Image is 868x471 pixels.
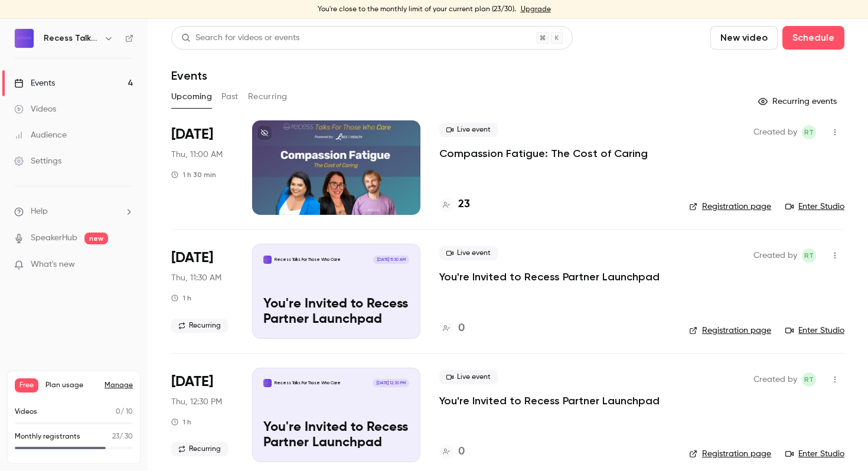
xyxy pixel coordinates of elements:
[171,442,228,456] span: Recurring
[14,155,61,167] div: Settings
[15,378,38,392] span: Free
[84,233,108,244] span: new
[248,87,288,106] button: Recurring
[785,448,844,460] a: Enter Studio
[171,120,233,215] div: Sep 25 Thu, 11:00 AM (America/Port of Spain)
[221,87,239,106] button: Past
[439,123,498,137] span: Live event
[373,379,409,387] span: [DATE] 12:30 PM
[275,380,341,386] p: Recess Talks For Those Who Care
[31,232,77,244] a: SpeakerHub
[802,372,816,387] span: Recess Team
[252,244,420,338] a: You're Invited to Recess Partner LaunchpadRecess Talks For Those Who Care[DATE] 11:30 AMYou're In...
[15,431,80,442] p: Monthly registrants
[171,244,233,338] div: Oct 16 Thu, 11:30 AM (America/New York)
[15,29,34,48] img: Recess Talks For Those Who Care
[785,325,844,336] a: Enter Studio
[263,297,409,328] p: You're Invited to Recess Partner Launchpad
[689,201,771,212] a: Registration page
[439,197,470,212] a: 23
[31,205,48,218] span: Help
[14,103,56,115] div: Videos
[15,407,37,417] p: Videos
[439,246,498,260] span: Live event
[710,26,778,50] button: New video
[753,125,797,139] span: Created by
[112,433,119,440] span: 23
[439,146,648,161] a: Compassion Fatigue: The Cost of Caring
[802,125,816,139] span: Recess Team
[171,125,213,144] span: [DATE]
[263,256,272,264] img: You're Invited to Recess Partner Launchpad
[785,201,844,212] a: Enter Studio
[458,444,465,460] h4: 0
[753,92,844,111] button: Recurring events
[105,381,133,390] a: Manage
[689,448,771,460] a: Registration page
[171,368,233,462] div: Nov 20 Thu, 11:30 AM (America/New York)
[171,396,222,408] span: Thu, 12:30 PM
[263,420,409,451] p: You're Invited to Recess Partner Launchpad
[116,407,133,417] p: / 10
[521,5,551,14] a: Upgrade
[171,87,212,106] button: Upcoming
[804,372,814,387] span: RT
[439,270,660,284] a: You're Invited to Recess Partner Launchpad
[275,257,341,263] p: Recess Talks For Those Who Care
[439,444,465,460] a: 0
[171,272,221,284] span: Thu, 11:30 AM
[252,368,420,462] a: You're Invited to Recess Partner LaunchpadRecess Talks For Those Who Care[DATE] 12:30 PMYou're In...
[171,417,191,427] div: 1 h
[31,259,75,271] span: What's new
[14,77,55,89] div: Events
[44,32,99,44] h6: Recess Talks For Those Who Care
[171,149,223,161] span: Thu, 11:00 AM
[439,370,498,384] span: Live event
[14,205,133,218] li: help-dropdown-opener
[171,319,228,333] span: Recurring
[112,431,133,442] p: / 30
[439,394,660,408] a: You're Invited to Recess Partner Launchpad
[782,26,844,50] button: Schedule
[45,381,97,390] span: Plan usage
[263,379,272,387] img: You're Invited to Recess Partner Launchpad
[753,248,797,263] span: Created by
[689,325,771,336] a: Registration page
[14,129,67,141] div: Audience
[439,320,465,336] a: 0
[171,170,216,179] div: 1 h 30 min
[804,248,814,263] span: RT
[753,372,797,387] span: Created by
[802,248,816,263] span: Recess Team
[181,32,299,44] div: Search for videos or events
[119,260,133,270] iframe: Noticeable Trigger
[458,197,470,212] h4: 23
[373,256,409,264] span: [DATE] 11:30 AM
[171,248,213,267] span: [DATE]
[171,293,191,303] div: 1 h
[804,125,814,139] span: RT
[458,320,465,336] h4: 0
[171,68,207,83] h1: Events
[171,372,213,391] span: [DATE]
[116,408,120,416] span: 0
